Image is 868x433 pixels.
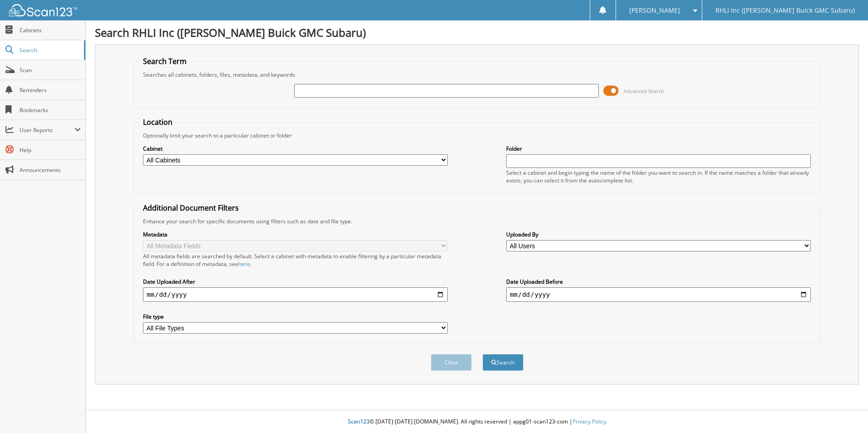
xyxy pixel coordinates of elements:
a: Privacy Policy [572,418,607,425]
span: User Reports [20,126,74,134]
div: Searches all cabinets, folders, files, metadata, and keywords [138,71,815,79]
legend: Additional Document Filters [138,203,243,213]
input: end [506,287,811,302]
span: Advanced Search [624,88,664,94]
span: Scan [20,66,81,74]
span: Help [20,146,81,154]
button: Clear [431,354,472,371]
div: © [DATE]-[DATE] [DOMAIN_NAME]. All rights reserved | appg01-scan123-com | [86,411,868,433]
label: File type [143,313,448,320]
button: Search [483,354,523,371]
label: Date Uploaded Before [506,278,811,285]
a: here [238,260,250,268]
span: RHLI Inc ([PERSON_NAME] Buick GMC Subaru) [715,8,855,13]
label: Metadata [143,231,448,238]
legend: Search Term [138,56,191,66]
div: Optionally limit your search to a particular cabinet or folder [138,132,815,139]
span: Scan123 [348,418,370,425]
span: Reminders [20,86,81,94]
span: [PERSON_NAME] [629,8,680,13]
div: Enhance your search for specific documents using filters such as date and file type. [138,217,815,225]
h1: Search RHLI Inc ([PERSON_NAME] Buick GMC Subaru) [95,25,859,40]
span: Search [20,46,79,54]
input: start [143,287,448,302]
img: scan123-logo-white.svg [9,4,77,16]
span: Announcements [20,166,81,174]
div: Select a cabinet and begin typing the name of the folder you want to search in. If the name match... [506,169,811,184]
legend: Location [138,117,177,127]
span: Cabinets [20,26,81,34]
label: Folder [506,145,811,153]
label: Cabinet [143,145,448,153]
div: All metadata fields are searched by default. Select a cabinet with metadata to enable filtering b... [143,252,448,268]
span: Bookmarks [20,106,81,114]
label: Uploaded By [506,231,811,238]
label: Date Uploaded After [143,278,448,285]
